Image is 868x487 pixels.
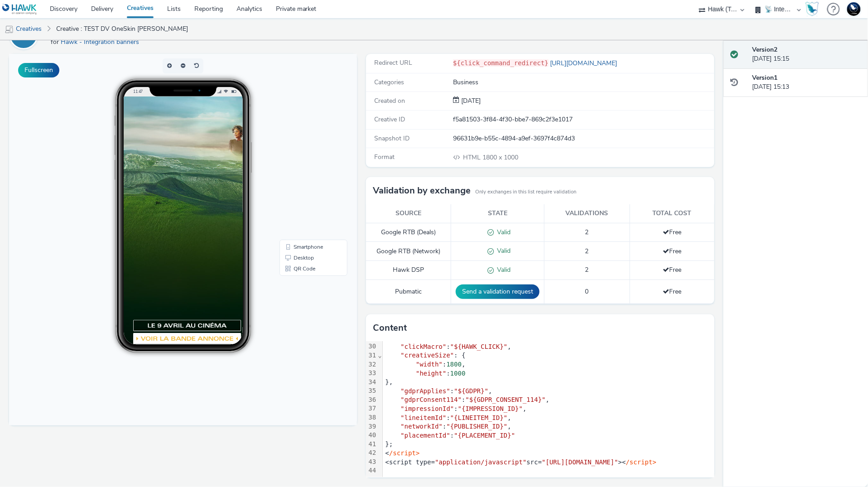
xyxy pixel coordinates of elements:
span: 1800 [447,361,462,368]
span: Valid [494,228,511,236]
span: "${GDPR}" [454,387,488,395]
div: : [383,431,714,440]
img: puzzleB.jpg [571,8,749,92]
small: Only exchanges in this list require validation [475,188,576,196]
span: 2 [585,228,589,236]
th: State [451,204,545,223]
span: "gdprConsent114" [400,396,462,403]
td: Google RTB (Network) [366,242,451,261]
div: f5a81503-3f84-4f30-bbe7-869c2f3e1017 [453,115,714,124]
div: 42 [366,448,377,458]
div: 34 [366,378,377,387]
h3: Validation by exchange [373,184,471,198]
span: "networkId" [400,423,443,430]
span: "width" [416,361,443,368]
div: : , [383,387,714,396]
img: undefined Logo [2,4,37,15]
span: Fold line [377,334,382,341]
span: /script> [389,449,420,457]
div: 96631b9e-b55c-4894-a9ef-3697f4c874d3 [453,134,714,143]
span: "creativeSize" [400,352,454,359]
span: "gdprApplies" [400,387,450,395]
span: Free [663,287,681,296]
div: : , [383,395,714,405]
span: "impressionId" [400,405,454,412]
span: Fold line [377,352,382,359]
img: Hawk Academy [805,2,819,16]
img: puzzleB.jpg [513,8,690,92]
span: Smartphone [285,190,314,196]
div: 37 [366,404,377,413]
li: Smartphone [272,188,337,198]
span: 0 [585,287,589,296]
div: : { [383,351,714,360]
span: "placementId" [400,432,450,439]
span: 11:47 [124,35,134,40]
li: QR Code [272,209,337,220]
code: ${click_command_redirect} [453,59,549,67]
div: <script type= src= >< [383,458,714,467]
div: 35 [366,386,377,395]
div: < [383,449,714,458]
div: : , [383,342,714,352]
div: 31 [366,351,377,360]
span: 2 [585,247,589,256]
td: Pubmatic [366,280,451,304]
a: Hawk Academy [805,2,823,16]
span: "height" [416,370,446,377]
div: 43 [366,458,377,467]
span: 1800 x 1000 [462,153,518,162]
div: 44 [366,466,377,475]
span: Valid [494,246,511,255]
span: Created on [374,96,405,105]
div: : , [383,422,714,431]
button: Fullscreen [18,63,59,77]
div: 38 [366,413,377,422]
span: "application/javascript" [435,458,526,466]
strong: Version 2 [752,45,778,54]
span: [DATE] [459,96,481,105]
div: 39 [366,422,377,431]
img: Support Hawk [847,2,861,16]
td: Hawk DSP [366,261,451,280]
h3: Content [373,321,407,335]
span: "{PLACEMENT_ID}" [454,432,515,439]
div: Creation 03 April 2025, 15:13 [459,96,481,106]
span: Free [663,247,681,256]
div: : [383,369,714,378]
img: puzzleB.jpg [512,8,690,92]
div: Business [453,78,714,87]
div: 32 [366,360,377,369]
span: "${GDPR_CONSENT_114}" [466,396,546,403]
span: Valid [494,265,511,274]
a: Creative : TEST DV OneSkin [PERSON_NAME] [52,18,193,40]
div: [DATE] 15:15 [752,45,861,64]
span: Free [663,228,681,236]
td: Google RTB (Deals) [366,223,451,242]
div: : , [383,405,714,414]
th: Source [366,204,451,223]
span: "${HAWK_CLICK}" [450,343,507,350]
strong: Version 1 [752,73,778,82]
a: Hawk - Integration banners [61,38,143,46]
span: Snapshot ID [374,134,410,143]
span: Format [374,153,395,161]
span: QR Code [285,212,306,217]
div: [DATE] 15:13 [752,73,861,92]
span: 2 [585,265,589,274]
div: : , [383,360,714,369]
li: Desktop [272,198,337,209]
span: "{PUBLISHER_ID}" [447,423,508,430]
span: Free [663,265,681,274]
div: }, [383,378,714,387]
div: 40 [366,431,377,440]
div: 41 [366,440,377,449]
span: "lineitemId" [400,414,446,421]
span: "clickMacro" [400,343,446,350]
th: Total cost [630,204,714,223]
span: /script> [626,458,656,466]
span: "[URL][DOMAIN_NAME]" [542,458,618,466]
th: Validations [545,204,630,223]
span: Desktop [285,201,305,207]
